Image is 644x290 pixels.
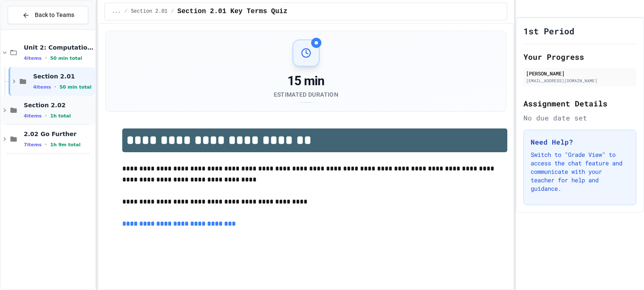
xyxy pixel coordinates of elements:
button: Back to Teams [8,6,88,24]
span: • [45,55,47,61]
p: Switch to "Grade View" to access the chat feature and communicate with your teacher for help and ... [531,151,629,193]
span: • [54,84,56,90]
div: 15 min [274,73,338,89]
h2: Your Progress [523,51,636,63]
span: Section 2.01 [33,72,93,80]
div: No due date set [523,113,636,123]
span: 50 min total [50,56,82,61]
span: Section 2.02 [24,101,93,109]
span: • [45,112,47,119]
span: Unit 2: Computational Artifacts [24,44,93,51]
div: [EMAIL_ADDRESS][DOMAIN_NAME] [526,78,634,84]
span: Section 2.01 Key Terms Quiz [177,6,287,17]
span: 1h total [50,113,71,119]
div: Estimated Duration [274,90,338,99]
span: • [45,141,47,148]
span: 1h 9m total [50,142,81,148]
span: 4 items [24,113,42,119]
span: 2.02 Go Further [24,130,93,138]
span: / [171,8,174,15]
span: Section 2.01 [131,8,167,15]
h1: 1st Period [523,25,574,37]
span: 4 items [33,84,51,90]
span: 50 min total [59,84,91,90]
span: 7 items [24,142,42,148]
span: / [124,8,127,15]
span: Back to Teams [35,11,74,20]
h2: Assignment Details [523,98,636,109]
span: 4 items [24,56,42,61]
span: ... [112,8,121,15]
h3: Need Help? [531,137,629,147]
div: [PERSON_NAME] [526,70,634,77]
